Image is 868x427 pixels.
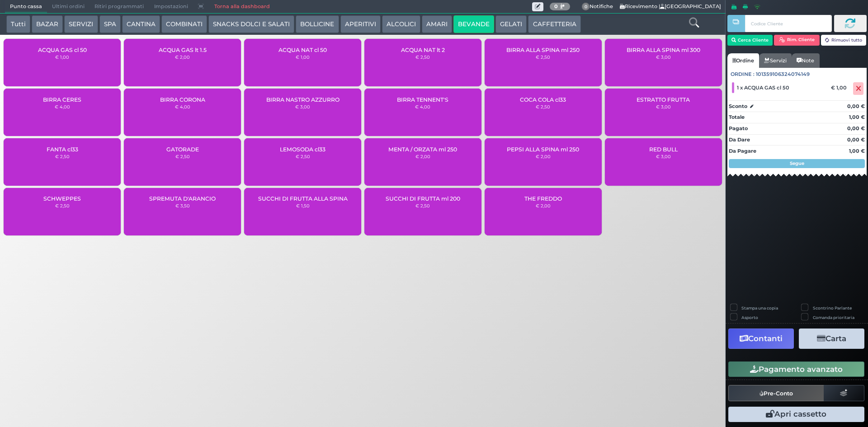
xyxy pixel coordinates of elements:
[296,154,310,159] small: € 2,50
[278,47,327,53] span: ACQUA NAT cl 50
[728,328,794,349] button: Contanti
[745,15,831,32] input: Codice Cliente
[536,54,550,60] small: € 2,50
[790,160,804,166] strong: Segue
[55,154,70,159] small: € 2,50
[266,96,340,103] span: BIRRA NASTRO AZZURRO
[64,15,98,33] button: SERVIZI
[741,314,758,320] label: Asporto
[507,146,579,153] span: PEPSI ALLA SPINA ml 250
[847,103,865,109] strong: 0,00 €
[208,15,294,33] button: SNACKS DOLCI E SALATI
[649,146,678,153] span: RED BULL
[43,96,81,103] span: BIRRA CERES
[422,15,452,33] button: AMARI
[821,35,867,46] button: Rimuovi tutto
[520,96,566,103] span: COCA COLA cl33
[295,104,310,109] small: € 3,00
[55,54,69,60] small: € 1,00
[5,0,47,13] span: Punto cassa
[728,361,864,377] button: Pagamento avanzato
[799,328,864,349] button: Carta
[729,103,747,110] strong: Sconto
[159,47,207,53] span: ACQUA GAS lt 1.5
[729,125,748,131] strong: Pagato
[847,125,865,131] strong: 0,00 €
[756,70,810,78] span: 101359106324074149
[258,195,348,202] span: SUCCHI DI FRUTTA ALLA SPINA
[149,195,216,202] span: SPREMUTA D'ARANCIO
[656,104,671,109] small: € 3,00
[415,203,430,208] small: € 2,50
[729,114,745,120] strong: Totale
[759,53,792,68] a: Servizi
[731,70,755,78] span: Ordine :
[43,195,81,202] span: SCHWEPPES
[729,148,756,154] strong: Da Pagare
[296,203,310,208] small: € 1,50
[388,146,457,153] span: MENTA / ORZATA ml 250
[536,203,551,208] small: € 2,00
[175,54,190,60] small: € 2,00
[524,195,562,202] span: THE FREDDO
[774,35,820,46] button: Rim. Cliente
[849,148,865,154] strong: 1,00 €
[382,15,420,33] button: ALCOLICI
[656,154,671,159] small: € 3,00
[55,104,70,109] small: € 4,00
[166,146,199,153] span: GATORADE
[536,104,550,109] small: € 2,50
[47,146,78,153] span: FANTA cl33
[160,96,205,103] span: BIRRA CORONA
[813,314,854,320] label: Comanda prioritaria
[175,154,190,159] small: € 2,50
[296,15,339,33] button: BOLLICINE
[813,305,852,311] label: Scontrino Parlante
[528,15,580,33] button: CAFFETTERIA
[627,47,700,53] span: BIRRA ALLA SPINA ml 300
[849,114,865,120] strong: 1,00 €
[280,146,325,153] span: LEMOSODA cl33
[99,15,121,33] button: SPA
[727,35,773,46] button: Cerca Cliente
[792,53,819,68] a: Note
[737,84,789,91] span: 1 x ACQUA GAS cl 50
[386,195,460,202] span: SUCCHI DI FRUTTA ml 200
[90,0,149,13] span: Ritiri programmati
[415,154,430,159] small: € 2,00
[729,136,750,143] strong: Da Dare
[554,3,558,9] b: 0
[728,407,864,422] button: Apri cassetto
[149,0,193,13] span: Impostazioni
[401,47,445,53] span: ACQUA NAT lt 2
[582,3,590,11] span: 0
[830,84,851,91] div: € 1,00
[536,154,551,159] small: € 2,00
[209,0,274,13] a: Torna alla dashboard
[122,15,160,33] button: CANTINA
[637,96,690,103] span: ESTRATTO FRUTTA
[296,54,310,60] small: € 1,00
[506,47,580,53] span: BIRRA ALLA SPINA ml 250
[38,47,87,53] span: ACQUA GAS cl 50
[47,0,90,13] span: Ultimi ordini
[847,136,865,143] strong: 0,00 €
[175,203,190,208] small: € 3,50
[728,385,824,401] button: Pre-Conto
[656,54,671,60] small: € 3,00
[161,15,207,33] button: COMBINATI
[6,15,30,33] button: Tutti
[495,15,527,33] button: GELATI
[727,53,759,68] a: Ordine
[175,104,190,109] small: € 4,00
[397,96,448,103] span: BIRRA TENNENT'S
[453,15,494,33] button: BEVANDE
[340,15,381,33] button: APERITIVI
[741,305,778,311] label: Stampa una copia
[415,104,430,109] small: € 4,00
[55,203,70,208] small: € 2,50
[32,15,63,33] button: BAZAR
[415,54,430,60] small: € 2,50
